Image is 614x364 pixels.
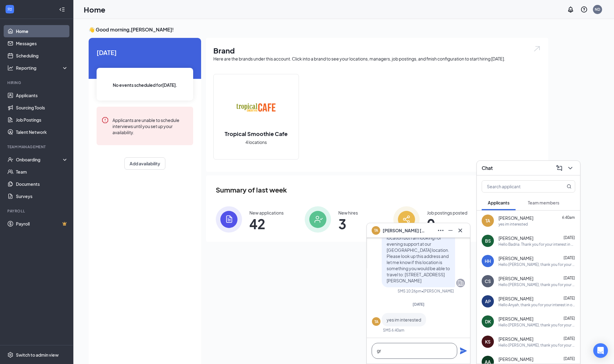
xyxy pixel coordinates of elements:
div: AP [485,298,491,304]
div: KS [485,339,491,345]
div: Hiring [7,80,67,85]
a: PayrollCrown [16,218,68,230]
div: Team Management [7,144,67,149]
a: Home [16,25,68,37]
svg: Cross [457,227,464,234]
svg: UserCheck [7,156,13,163]
svg: ComposeMessage [556,164,563,172]
div: Hello Badria. Thank you for your interest in our cafe. We are currently fully staffed at this loc... [498,242,575,247]
h1: Brand [213,45,541,56]
span: 3 [338,218,358,229]
span: [PERSON_NAME] [PERSON_NAME] [383,227,425,234]
span: [DATE] [564,296,575,300]
h3: Chat [482,165,493,171]
span: Summary of last week [216,185,287,195]
span: [PERSON_NAME] [498,296,533,302]
a: Talent Network [16,126,68,138]
svg: Analysis [7,65,13,71]
span: No events scheduled for [DATE] . [113,82,177,88]
svg: Collapse [59,6,65,13]
div: SMS 6:40am [383,328,404,333]
button: ChevronDown [565,163,575,173]
span: 42 [249,218,284,229]
div: yes im interested [498,222,528,227]
a: Documents [16,178,68,190]
span: [DATE] [564,336,575,341]
div: Onboarding [16,156,63,163]
img: icon [216,206,242,233]
div: SMS 10:26pm [398,289,421,294]
div: New hires [338,210,358,216]
svg: Minimize [447,227,454,234]
button: Ellipses [436,226,446,235]
div: Switch to admin view [16,352,59,358]
button: Add availability [124,157,165,170]
span: Applicants [488,200,509,205]
h3: 👋 Good morning, [PERSON_NAME] ! [89,26,548,33]
svg: Error [101,116,109,124]
a: Messages [16,37,68,50]
span: Team members [528,200,559,205]
button: Cross [455,226,465,235]
span: [DATE] [97,48,193,57]
a: Job Postings [16,114,68,126]
span: yes im interested [387,317,421,322]
a: Scheduling [16,50,68,62]
img: icon [393,206,420,233]
div: Hello Anyah, thank you for your interest in our cafe. We are currently fully staffed at this Ster... [498,302,575,307]
span: [DATE] [564,316,575,321]
div: ND [595,7,600,12]
div: Applicants are unable to schedule interviews until you set up your availability. [112,116,188,135]
a: Team [16,166,68,178]
div: New applications [249,210,284,216]
svg: ChevronDown [567,164,574,172]
svg: Ellipses [437,227,444,234]
h1: Home [84,4,105,15]
span: [PERSON_NAME] [498,235,533,241]
div: Job postings posted [427,210,467,216]
div: CS [485,278,491,284]
div: Reporting [16,65,68,71]
span: [DATE] [413,302,425,307]
div: DK [485,318,491,325]
svg: Settings [7,352,13,358]
a: Applicants [16,89,68,101]
button: Minimize [446,226,455,235]
span: [DATE] [564,356,575,361]
svg: Notifications [567,6,574,13]
button: Plane [460,347,467,355]
div: Hello [PERSON_NAME], thank you for your interest in our cafe. We are currently fully staffed at t... [498,282,575,287]
span: 6:40am [562,215,575,220]
span: [DATE] [564,276,575,280]
div: Open Intercom Messenger [593,343,608,358]
div: Hello [PERSON_NAME], thank you for your interest in our cafe. We are currently fully staffed at t... [498,322,575,328]
span: [PERSON_NAME] [498,316,533,322]
span: [PERSON_NAME] [498,215,533,221]
div: Hello [PERSON_NAME], thank you for your interest in our cafe. We are currently fully staffed at t... [498,343,575,348]
span: 0 [427,218,467,229]
img: Tropical Smoothie Cafe [237,88,276,127]
span: [PERSON_NAME] [498,356,533,362]
div: TA [485,218,490,224]
svg: MagnifyingGlass [567,184,572,189]
span: [DATE] [564,235,575,240]
svg: Company [457,279,464,287]
button: ComposeMessage [554,163,564,173]
svg: QuestionInfo [580,6,588,13]
input: Search applicant [482,181,554,192]
div: BS [485,238,491,244]
span: [PERSON_NAME] [498,255,533,261]
img: open.6027fd2a22e1237b5b06.svg [533,45,541,52]
span: • [PERSON_NAME] [421,289,454,294]
h2: Tropical Smoothie Cafe [219,130,294,138]
span: [PERSON_NAME] [498,336,533,342]
img: icon [305,206,331,233]
div: TA [374,319,378,324]
svg: WorkstreamLogo [7,6,13,12]
a: Sourcing Tools [16,101,68,114]
span: 4 locations [245,139,267,145]
div: Payroll [7,208,67,214]
div: Hello [PERSON_NAME], thank you for your interest in our cafe. We are currently fully staffed at t... [498,262,575,267]
span: [PERSON_NAME] [498,275,533,281]
div: Here are the brands under this account. Click into a brand to see your locations, managers, job p... [213,56,541,62]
